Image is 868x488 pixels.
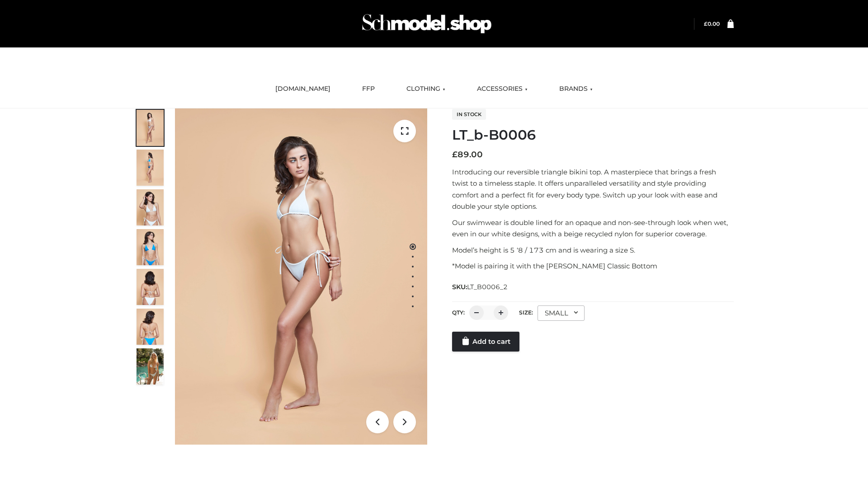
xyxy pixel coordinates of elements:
[400,79,452,99] a: CLOTHING
[452,217,734,240] p: Our swimwear is double lined for an opaque and non-see-through look when wet, even in our white d...
[552,79,599,99] a: BRANDS
[137,150,164,186] img: ArielClassicBikiniTop_CloudNine_AzureSky_OW114ECO_2-scaled.jpg
[519,309,533,316] label: Size:
[452,332,519,352] a: Add to cart
[452,109,486,120] span: In stock
[137,348,164,385] img: Arieltop_CloudNine_AzureSky2.jpg
[470,79,534,99] a: ACCESSORIES
[137,269,164,305] img: ArielClassicBikiniTop_CloudNine_AzureSky_OW114ECO_7-scaled.jpg
[452,309,465,316] label: QTY:
[704,20,720,27] bdi: 0.00
[137,189,164,225] img: ArielClassicBikiniTop_CloudNine_AzureSky_OW114ECO_3-scaled.jpg
[704,20,708,27] span: £
[137,229,164,265] img: ArielClassicBikiniTop_CloudNine_AzureSky_OW114ECO_4-scaled.jpg
[467,283,508,291] span: LT_B0006_2
[452,166,734,212] p: Introducing our reversible triangle bikini top. A masterpiece that brings a fresh twist to a time...
[452,150,458,160] span: £
[704,20,720,27] a: £0.00
[175,108,427,445] img: LT_b-B0006
[452,150,483,160] bdi: 89.00
[452,127,734,143] h1: LT_b-B0006
[452,282,509,292] span: SKU:
[538,305,585,321] div: SMALL
[137,110,164,146] img: ArielClassicBikiniTop_CloudNine_AzureSky_OW114ECO_1-scaled.jpg
[452,260,734,272] p: *Model is pairing it with the [PERSON_NAME] Classic Bottom
[452,244,734,256] p: Model’s height is 5 ‘8 / 173 cm and is wearing a size S.
[359,6,495,42] img: Schmodel Admin 964
[137,309,164,345] img: ArielClassicBikiniTop_CloudNine_AzureSky_OW114ECO_8-scaled.jpg
[355,79,382,99] a: FFP
[269,79,337,99] a: [DOMAIN_NAME]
